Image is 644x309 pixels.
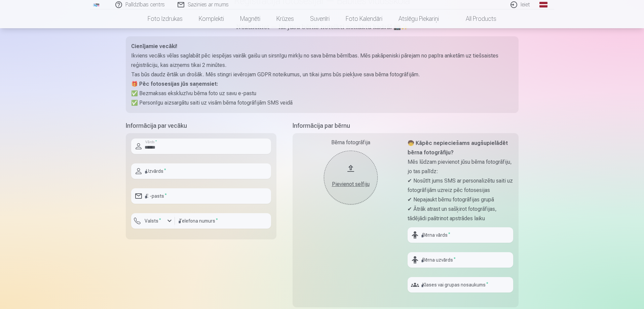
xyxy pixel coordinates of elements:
label: Valsts [142,218,164,224]
button: Pievienot selfiju [324,151,378,204]
p: ✔ Nosūtīt jums SMS ar personalizētu saiti uz fotogrāfijām uzreiz pēc fotosesijas [408,176,513,195]
p: Mēs lūdzam pievienot jūsu bērna fotogrāfiju, jo tas palīdz: [408,157,513,176]
a: Atslēgu piekariņi [390,9,447,28]
button: Valsts* [131,213,175,229]
strong: 🎁 Pēc fotosesijas jūs saņemsiet: [131,81,218,87]
h5: Informācija par vecāku [126,121,276,130]
div: Bērna fotogrāfija [298,139,404,147]
p: Tas būs daudz ērtāk un drošāk. Mēs stingri ievērojam GDPR noteikumus, un tikai jums būs piekļuve ... [131,70,513,79]
p: ✔ Ātrāk atrast un sašķirot fotogrāfijas, tādējādi paātrinot apstrādes laiku [408,204,513,223]
a: Komplekti [191,9,232,28]
a: Foto izdrukas [140,9,191,28]
p: ✔ Nepajaukt bērnu fotogrāfijas grupā [408,195,513,204]
strong: 🧒 Kāpēc nepieciešams augšupielādēt bērna fotogrāfiju? [408,140,508,156]
h5: Informācija par bērnu [293,121,519,130]
p: Ikviens vecāks vēlas saglabāt pēc iespējas vairāk gaišu un sirsnīgu mirkļu no sava bērna bērnības... [131,51,513,70]
a: Suvenīri [302,9,338,28]
img: /fa1 [93,3,100,7]
p: ✅ Bezmaksas ekskluzīvu bērna foto uz savu e-pastu [131,89,513,98]
a: All products [447,9,504,28]
div: Pievienot selfiju [331,180,371,188]
strong: Cienījamie vecāki! [131,43,177,49]
a: Magnēti [232,9,268,28]
a: Foto kalendāri [338,9,390,28]
a: Krūzes [268,9,302,28]
p: ✅ Personīgu aizsargātu saiti uz visām bērna fotogrāfijām SMS veidā [131,98,513,108]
